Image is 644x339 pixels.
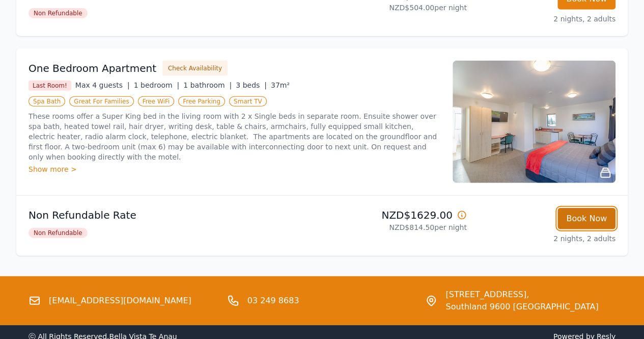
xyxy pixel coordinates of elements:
span: Last Room! [29,81,71,91]
span: Free WiFi [138,96,175,107]
p: 2 nights, 2 adults [475,14,615,24]
span: 1 bedroom | [134,81,180,89]
span: Non Refundable [29,8,88,18]
div: Show more > [29,164,440,174]
p: NZD$504.00 per night [326,3,467,13]
p: NZD$1629.00 [326,208,467,222]
button: Check Availability [162,61,228,76]
p: These rooms offer a Super King bed in the living room with 2 x Single beds in separate room. Ensu... [29,111,440,162]
span: Max 4 guests | [75,81,130,89]
p: 2 nights, 2 adults [475,233,615,244]
button: Book Now [557,208,615,229]
h3: One Bedroom Apartment [29,61,156,75]
span: 37m² [271,81,290,89]
span: Southland 9600 [GEOGRAPHIC_DATA] [445,301,598,313]
span: Great For Families [69,96,133,107]
span: [STREET_ADDRESS], [445,289,598,301]
span: 3 beds | [236,81,267,89]
span: Non Refundable [29,228,88,238]
p: Non Refundable Rate [29,208,318,222]
span: Smart TV [229,96,267,107]
p: NZD$814.50 per night [326,222,467,232]
a: [EMAIL_ADDRESS][DOMAIN_NAME] [49,295,191,307]
span: 1 bathroom | [183,81,232,89]
span: Spa Bath [29,96,65,107]
span: Free Parking [178,96,225,107]
a: 03 249 8683 [247,295,299,307]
